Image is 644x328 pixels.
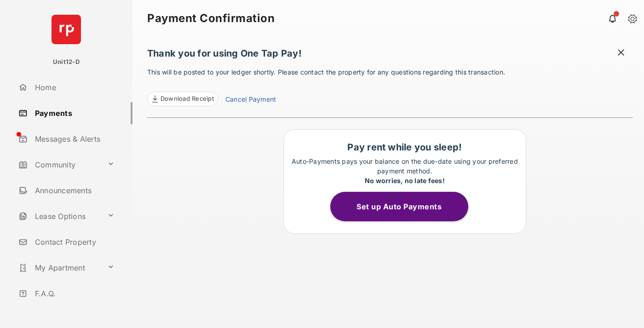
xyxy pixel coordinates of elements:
a: Community [15,154,103,176]
a: Contact Property [15,231,132,253]
a: Payments [15,102,132,124]
a: F.A.Q. [15,282,132,305]
p: This will be posted to your ledger shortly. Please contact the property for any questions regardi... [147,67,633,106]
a: Download Receipt [147,92,218,106]
a: Home [15,76,132,98]
img: svg+xml;base64,PHN2ZyB4bWxucz0iaHR0cDovL3d3dy53My5vcmcvMjAwMC9zdmciIHdpZHRoPSI2NCIgaGVpZ2h0PSI2NC... [52,15,81,44]
a: Cancel Payment [225,94,276,106]
p: Unit12-D [53,58,80,67]
strong: Payment Confirmation [147,13,275,24]
span: Download Receipt [161,94,214,104]
div: No worries, no late fees! [288,176,521,185]
a: My Apartment [15,257,103,279]
p: Auto-Payments pays your balance on the due-date using your preferred payment method. [288,156,521,185]
h1: Thank you for using One Tap Pay! [147,48,633,63]
h1: Pay rent while you sleep! [288,142,521,153]
a: Lease Options [15,205,103,227]
a: Set up Auto Payments [330,202,479,211]
button: Set up Auto Payments [330,192,468,221]
a: Announcements [15,179,132,201]
a: Messages & Alerts [15,128,132,150]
